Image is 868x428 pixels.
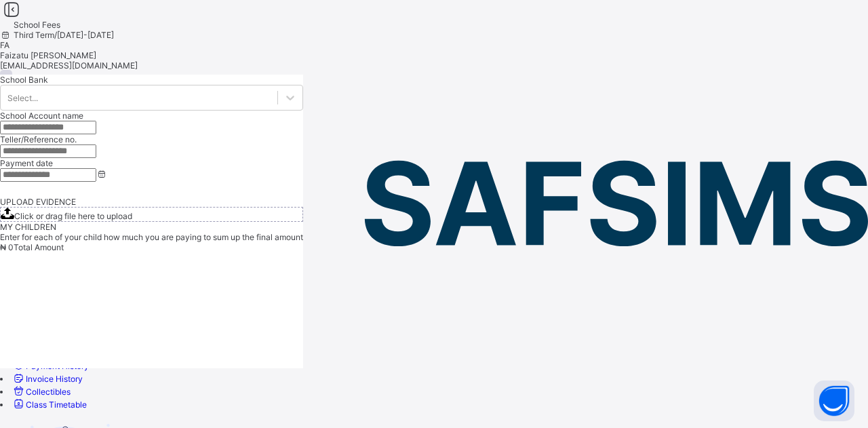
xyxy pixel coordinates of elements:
a: Class Timetable [12,400,87,410]
div: Select... [7,93,38,103]
span: Class Timetable [26,400,87,410]
span: School Fees [14,20,60,30]
span: Invoice History [26,374,83,384]
span: Collectibles [26,387,71,397]
a: Collectibles [12,387,71,397]
a: Invoice History [12,374,83,384]
span: Click or drag file here to upload [14,211,132,221]
button: Open asap [814,381,854,421]
span: Total Amount [14,242,64,252]
span: Payment History [26,361,89,371]
a: Payment History [12,361,89,371]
